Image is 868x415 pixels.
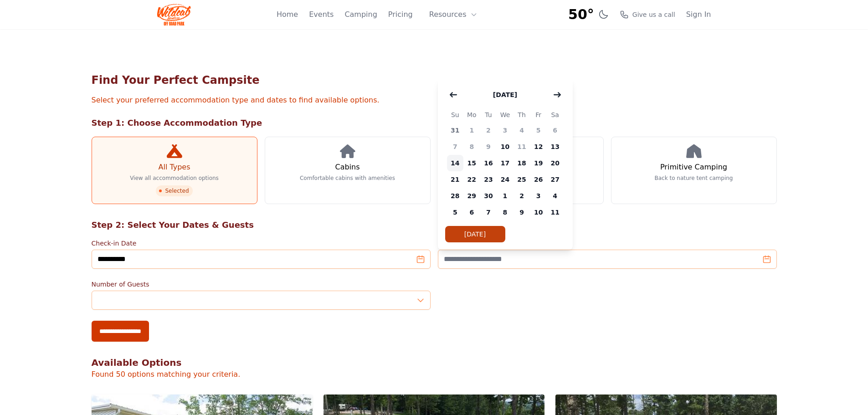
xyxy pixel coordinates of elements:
[514,204,530,220] span: 9
[463,109,480,120] span: Mo
[530,188,547,204] span: 3
[530,122,547,138] span: 5
[463,171,480,188] span: 22
[447,204,464,220] span: 5
[547,122,564,138] span: 6
[156,185,192,196] span: Selected
[547,171,564,188] span: 27
[92,73,777,87] h1: Find Your Perfect Campsite
[447,109,464,120] span: Su
[335,162,360,173] h3: Cabins
[480,122,497,138] span: 2
[514,171,530,188] span: 25
[277,9,298,20] a: Home
[514,155,530,171] span: 18
[514,188,530,204] span: 2
[447,138,464,155] span: 7
[480,109,497,120] span: Tu
[497,122,514,138] span: 3
[447,155,464,171] span: 14
[130,174,219,182] p: View all accommodation options
[463,122,480,138] span: 1
[530,155,547,171] span: 19
[92,219,777,231] h2: Step 2: Select Your Dates & Guests
[497,109,514,120] span: We
[480,155,497,171] span: 16
[530,138,547,155] span: 12
[300,174,395,182] p: Comfortable cabins with amenities
[92,280,431,289] label: Number of Guests
[514,109,530,120] span: Th
[497,155,514,171] span: 17
[309,9,334,20] a: Events
[660,162,727,173] h3: Primitive Camping
[655,174,733,182] p: Back to nature tent camping
[92,369,777,380] p: Found 50 options matching your criteria.
[445,226,505,242] button: [DATE]
[344,9,377,20] a: Camping
[463,138,480,155] span: 8
[438,239,777,248] label: Check-out Date
[92,356,777,369] h2: Available Options
[547,188,564,204] span: 4
[158,162,190,173] h3: All Types
[547,155,564,171] span: 20
[92,95,777,106] p: Select your preferred accommodation type and dates to find available options.
[424,5,483,24] button: Resources
[632,10,675,19] span: Give us a call
[447,171,464,188] span: 21
[463,188,480,204] span: 29
[530,204,547,220] span: 10
[463,155,480,171] span: 15
[530,109,547,120] span: Fr
[480,188,497,204] span: 30
[547,204,564,220] span: 11
[92,239,431,248] label: Check-in Date
[497,204,514,220] span: 8
[480,171,497,188] span: 23
[447,188,464,204] span: 28
[480,138,497,155] span: 9
[480,204,497,220] span: 7
[447,122,464,138] span: 31
[686,9,711,20] a: Sign In
[568,6,594,23] span: 50°
[484,86,526,104] button: [DATE]
[530,171,547,188] span: 26
[514,122,530,138] span: 4
[265,137,431,204] a: Cabins Comfortable cabins with amenities
[547,138,564,155] span: 13
[497,138,514,155] span: 10
[497,188,514,204] span: 1
[92,137,257,204] a: All Types View all accommodation options Selected
[611,137,777,204] a: Primitive Camping Back to nature tent camping
[547,109,564,120] span: Sa
[157,4,191,26] img: Wildcat Logo
[497,171,514,188] span: 24
[463,204,480,220] span: 6
[620,10,675,19] a: Give us a call
[92,117,777,129] h2: Step 1: Choose Accommodation Type
[388,9,413,20] a: Pricing
[514,138,530,155] span: 11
